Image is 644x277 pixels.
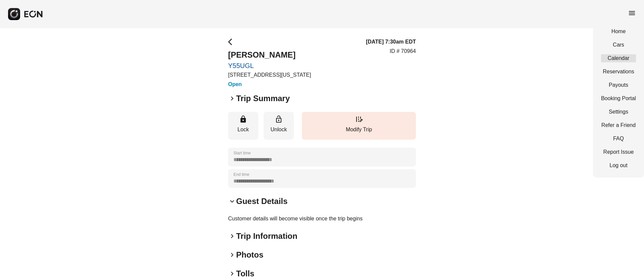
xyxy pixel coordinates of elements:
[601,27,636,36] a: Home
[601,121,636,129] a: Refer a Friend
[228,232,236,240] span: keyboard_arrow_right
[305,126,413,134] p: Modify Trip
[302,112,416,140] button: Modify Trip
[236,231,298,241] h2: Trip Information
[236,196,287,207] h2: Guest Details
[231,126,255,134] p: Lock
[228,71,311,79] p: [STREET_ADDRESS][US_STATE]
[601,94,636,102] a: Booking Portal
[228,251,236,259] span: keyboard_arrow_right
[228,112,258,140] button: Lock
[264,112,294,140] button: Unlock
[601,108,636,116] a: Settings
[228,62,311,70] a: Y55UGL
[601,148,636,156] a: Report Issue
[601,161,636,169] a: Log out
[390,47,416,55] p: ID # 70964
[601,81,636,89] a: Payouts
[239,115,247,123] span: lock
[228,38,236,46] span: arrow_back_ios
[601,135,636,143] a: FAQ
[366,38,416,46] h3: [DATE] 7:30am EDT
[228,94,236,102] span: keyboard_arrow_right
[275,115,283,123] span: lock_open
[601,54,636,62] a: Calendar
[628,9,636,17] span: menu
[236,93,290,104] h2: Trip Summary
[267,126,290,134] p: Unlock
[236,250,263,260] h2: Photos
[355,115,363,123] span: edit_road
[228,50,311,60] h2: [PERSON_NAME]
[228,197,236,205] span: keyboard_arrow_down
[228,80,311,88] h3: Open
[228,215,416,223] p: Customer details will become visible once the trip begins
[601,68,636,76] a: Reservations
[601,41,636,49] a: Cars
